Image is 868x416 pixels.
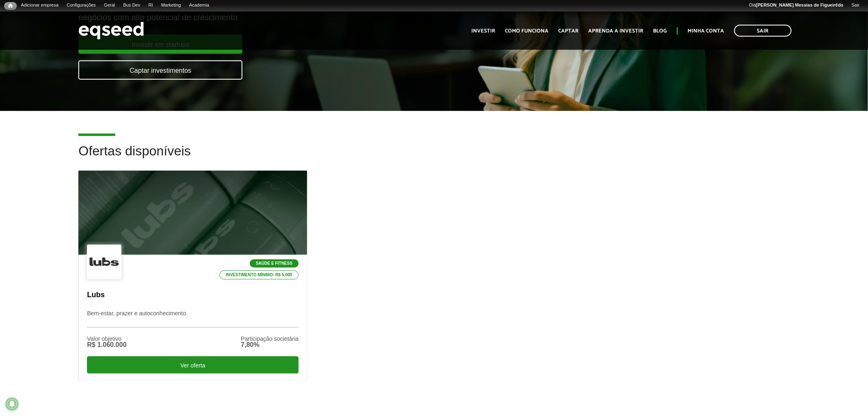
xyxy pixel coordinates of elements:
a: Adicionar empresa [17,2,63,9]
a: Configurações [63,2,100,9]
a: Olá[PERSON_NAME] Messias de Figueirêdo [745,2,847,9]
a: Início [4,2,17,10]
img: EqSeed [78,20,144,42]
a: Captar investimentos [78,60,242,80]
a: Sair [734,25,792,37]
a: Investir [472,28,496,34]
a: Blog [653,28,667,34]
div: Ver oferta [87,356,299,374]
p: Lubs [87,291,299,300]
div: R$ 1.060.000 [87,342,126,348]
p: Saúde e Fitness [250,259,299,268]
p: Bem-estar, prazer e autoconhecimento [87,310,299,328]
a: RI [144,2,157,9]
div: 7,80% [241,342,299,348]
p: Investimento mínimo: R$ 5.000 [219,270,299,280]
h2: Ofertas disponíveis [78,144,789,171]
a: Aprenda a investir [589,28,644,34]
div: Valor objetivo [87,336,126,342]
div: Participação societária [241,336,299,342]
a: Marketing [157,2,185,9]
a: Minha conta [688,28,724,34]
span: Início [8,3,13,9]
a: Bus Dev [119,2,144,9]
a: Sair [847,2,864,9]
a: Saúde e Fitness Investimento mínimo: R$ 5.000 Lubs Bem-estar, prazer e autoconhecimento Valor obj... [78,171,307,380]
a: Academia [185,2,213,9]
strong: [PERSON_NAME] Messias de Figueirêdo [756,2,843,7]
a: Como funciona [505,28,549,34]
a: Captar [559,28,579,34]
a: Geral [100,2,119,9]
